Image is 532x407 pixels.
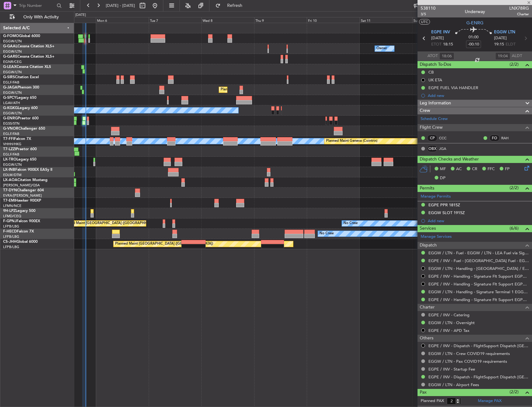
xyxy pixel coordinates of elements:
[428,343,529,348] a: EGPE / INV - Dispatch - FlightSupport Dispatch [GEOGRAPHIC_DATA]
[360,17,413,23] div: Sat 11
[3,240,38,244] a: CS-JHHGlobal 6000
[7,12,68,22] button: Only With Activity
[420,61,451,68] span: Dispatch To-Dos
[212,1,250,11] button: Refresh
[3,173,21,177] a: EDLW/DTM
[428,374,529,380] a: EGPE / INV - Dispatch - FlightSupport Dispatch [GEOGRAPHIC_DATA]
[428,202,460,208] div: EGPE PPR 1815Z
[427,145,437,152] div: OBX
[3,137,14,141] span: T7-FFI
[3,101,20,105] a: LGAV/ATH
[3,240,16,244] span: CS-JHH
[19,1,55,10] input: Trip Number
[3,147,16,151] span: T7-LZZI
[3,152,19,157] a: EGLF/FAB
[3,49,22,54] a: EGGW/LTN
[420,107,430,114] span: Crew
[3,147,37,151] a: T7-LZZIPraetor 600
[431,35,444,41] span: [DATE]
[428,69,434,75] div: CB
[512,53,522,59] span: ALDT
[326,136,377,146] div: Planned Maint Geneva (Cointrin)
[472,166,477,172] span: CR
[3,55,54,59] a: G-GARECessna Citation XLS+
[75,12,86,18] div: [DATE]
[420,389,427,396] span: Pax
[420,124,443,131] span: Flight Crew
[428,266,529,271] a: EGGW / LTN - Handling - [GEOGRAPHIC_DATA] / EGLF / FAB
[3,121,20,126] a: EGSS/STN
[3,214,21,218] a: LFMD/CEQ
[428,289,529,294] a: EGGW / LTN - Handling - Signature Terminal 1 EGGW / LTN
[421,194,451,200] a: Manage Permits
[412,17,465,23] div: Sun 12
[3,183,40,188] a: [PERSON_NAME]/QSA
[428,274,529,279] a: EGPE / INV - Handling - Signature Flt Support EGPE / INV
[3,70,22,74] a: EGGW/LTN
[421,234,452,240] a: Manage Services
[506,41,516,48] span: ELDT
[501,135,515,141] a: RAH
[3,168,15,172] span: LX-INB
[439,135,453,141] a: CCC
[3,106,38,110] a: G-KGKGLegacy 600
[3,193,42,198] a: EVRA/[PERSON_NAME]
[3,189,17,192] span: T7-DYN
[419,19,430,25] button: UTC
[428,359,507,364] a: EGGW / LTN - Pax COVID19 requirements
[320,229,334,238] div: No Crew
[3,245,19,249] a: LFPB/LBG
[469,34,478,41] span: 01:00
[3,158,16,161] span: LX-TRO
[3,199,15,203] span: T7-EMI
[510,389,519,395] span: (2/2)
[420,185,434,192] span: Permits
[3,230,34,233] a: F-HECDFalcon 7X
[478,398,502,404] a: Manage PAX
[3,55,17,59] span: G-GARE
[376,44,387,53] div: Owner
[428,382,479,387] a: EGGW / LTN - Airport Fees
[421,116,448,122] a: Schedule Crew
[420,156,479,163] span: Dispatch Checks and Weather
[3,168,52,172] a: LX-INBFalcon 900EX EASy II
[509,12,529,17] span: Charter
[3,224,19,229] a: LFPB/LBG
[420,335,433,342] span: Others
[428,366,475,372] a: EGPE / INV - Startup Fee
[16,15,66,19] span: Only With Activity
[440,175,446,181] span: DP
[428,297,529,302] a: EGPE / INV - Handling - Signature Flt Support EGPE / INV
[96,17,149,23] div: Mon 6
[3,86,39,89] a: G-JAGAPhenom 300
[3,117,18,120] span: G-ENRG
[428,351,510,356] a: EGGW / LTN - Crew COVID19 requirements
[421,398,444,404] label: Planned PAX
[115,239,213,249] div: Planned Maint [GEOGRAPHIC_DATA] ([GEOGRAPHIC_DATA])
[3,137,31,141] a: T7-FFIFalcon 7X
[3,117,39,120] a: G-ENRGPraetor 600
[3,158,36,161] a: LX-TROLegacy 650
[443,41,453,48] span: 18:15
[3,199,41,203] a: T7-EMIHawker 900XP
[307,17,360,23] div: Fri 10
[3,96,16,100] span: G-SPCY
[465,8,485,15] div: Underway
[466,20,483,26] span: G-ENRG
[3,65,51,69] a: G-LEAXCessna Citation XLS
[3,96,36,100] a: G-SPCYLegacy 650
[505,166,510,172] span: FP
[3,132,19,136] a: EGLF/FAB
[489,135,500,141] div: FO
[439,146,453,151] a: JGA
[428,85,478,90] div: EGPE FUEL VIA HANDLER
[3,178,17,182] span: LX-AOA
[421,5,436,12] span: 538110
[494,41,504,48] span: 19:15
[149,17,202,23] div: Tue 7
[420,242,437,249] span: Dispatch
[3,142,21,146] a: VHHH/HKG
[221,85,319,94] div: Planned Maint [GEOGRAPHIC_DATA] ([GEOGRAPHIC_DATA])
[3,34,19,38] span: G-FOMO
[3,60,22,64] a: EGNR/CEG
